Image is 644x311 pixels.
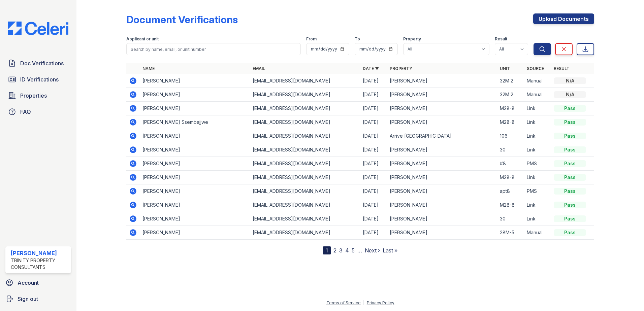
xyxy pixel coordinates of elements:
[250,143,360,157] td: [EMAIL_ADDRESS][DOMAIN_NAME]
[524,129,551,143] td: Link
[387,157,497,171] td: [PERSON_NAME]
[250,171,360,184] td: [EMAIL_ADDRESS][DOMAIN_NAME]
[20,59,64,67] span: Doc Verifications
[126,13,238,26] div: Document Verifications
[140,88,250,102] td: [PERSON_NAME]
[367,300,394,305] a: Privacy Policy
[140,212,250,226] td: [PERSON_NAME]
[3,22,74,35] img: CE_Logo_Blue-a8612792a0a2168367f1c8372b55b34899dd931a85d93a1a3d3e32e68fde9ad4.png
[250,74,360,88] td: [EMAIL_ADDRESS][DOMAIN_NAME]
[250,115,360,129] td: [EMAIL_ADDRESS][DOMAIN_NAME]
[140,129,250,143] td: [PERSON_NAME]
[360,102,387,115] td: [DATE]
[554,66,570,71] a: Result
[363,300,364,305] div: |
[5,105,71,118] a: FAQ
[323,246,331,254] div: 1
[360,198,387,212] td: [DATE]
[524,115,551,129] td: Link
[352,247,355,254] a: 5
[497,226,524,240] td: 28M-5
[497,143,524,157] td: 30
[126,36,159,42] label: Applicant or unit
[554,133,586,139] div: Pass
[390,66,412,71] a: Property
[524,88,551,102] td: Manual
[250,212,360,226] td: [EMAIL_ADDRESS][DOMAIN_NAME]
[554,160,586,167] div: Pass
[126,43,301,55] input: Search by name, email, or unit number
[140,184,250,198] td: [PERSON_NAME]
[357,246,362,254] span: …
[497,74,524,88] td: 32M 2
[20,92,47,100] span: Properties
[360,171,387,184] td: [DATE]
[140,171,250,184] td: [PERSON_NAME]
[497,198,524,212] td: M28-8
[18,279,39,287] span: Account
[524,184,551,198] td: PMS
[11,249,68,257] div: [PERSON_NAME]
[500,66,510,71] a: Unit
[360,129,387,143] td: [DATE]
[360,226,387,240] td: [DATE]
[524,212,551,226] td: Link
[387,88,497,102] td: [PERSON_NAME]
[387,171,497,184] td: [PERSON_NAME]
[363,66,379,71] a: Date ▼
[250,184,360,198] td: [EMAIL_ADDRESS][DOMAIN_NAME]
[387,74,497,88] td: [PERSON_NAME]
[554,174,586,181] div: Pass
[360,212,387,226] td: [DATE]
[524,102,551,115] td: Link
[140,157,250,171] td: [PERSON_NAME]
[142,66,155,71] a: Name
[140,143,250,157] td: [PERSON_NAME]
[306,36,317,42] label: From
[387,226,497,240] td: [PERSON_NAME]
[387,198,497,212] td: [PERSON_NAME]
[326,300,361,305] a: Terms of Service
[360,88,387,102] td: [DATE]
[554,105,586,112] div: Pass
[387,143,497,157] td: [PERSON_NAME]
[387,115,497,129] td: [PERSON_NAME]
[365,247,380,254] a: Next ›
[20,108,31,116] span: FAQ
[355,36,360,42] label: To
[554,215,586,222] div: Pass
[554,77,586,84] div: N/A
[360,184,387,198] td: [DATE]
[497,115,524,129] td: M28-8
[387,212,497,226] td: [PERSON_NAME]
[140,115,250,129] td: [PERSON_NAME] Ssembajjwe
[140,226,250,240] td: [PERSON_NAME]
[387,184,497,198] td: [PERSON_NAME]
[554,146,586,153] div: Pass
[497,157,524,171] td: #8
[3,292,74,306] a: Sign out
[250,88,360,102] td: [EMAIL_ADDRESS][DOMAIN_NAME]
[360,157,387,171] td: [DATE]
[403,36,421,42] label: Property
[554,91,586,98] div: N/A
[383,247,397,254] a: Last »
[3,276,74,289] a: Account
[345,247,349,254] a: 4
[554,188,586,195] div: Pass
[524,198,551,212] td: Link
[554,229,586,236] div: Pass
[524,143,551,157] td: Link
[253,66,265,71] a: Email
[18,295,38,303] span: Sign out
[11,257,68,271] div: Trinity Property Consultants
[5,73,71,86] a: ID Verifications
[360,115,387,129] td: [DATE]
[387,129,497,143] td: Arrive [GEOGRAPHIC_DATA]
[524,171,551,184] td: Link
[360,74,387,88] td: [DATE]
[360,143,387,157] td: [DATE]
[524,226,551,240] td: Manual
[250,198,360,212] td: [EMAIL_ADDRESS][DOMAIN_NAME]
